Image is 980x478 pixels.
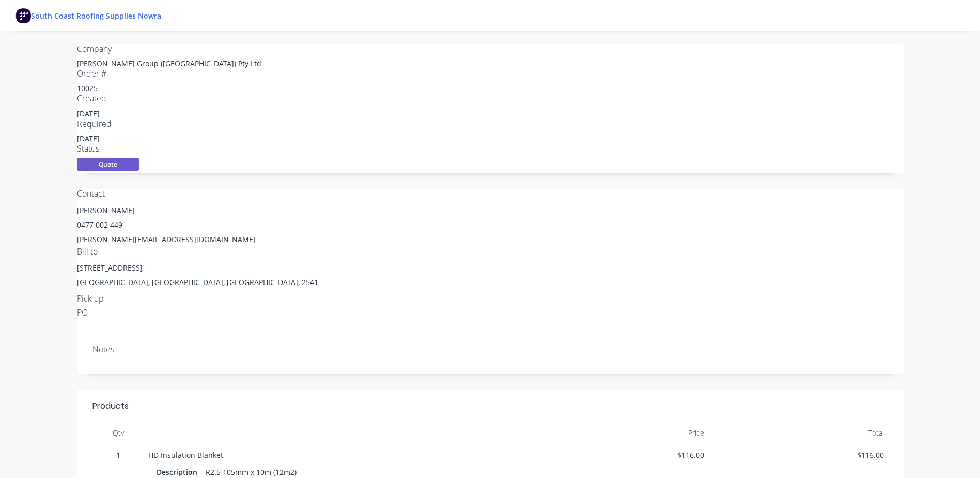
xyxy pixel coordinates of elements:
[92,423,144,443] div: Qty
[97,450,140,460] span: 1
[77,44,904,54] div: Company
[77,203,904,247] div: [PERSON_NAME]0477 002 449[PERSON_NAME][EMAIL_ADDRESS][DOMAIN_NAME]
[712,450,884,460] span: $116.00
[708,423,888,443] div: Total
[77,232,904,247] div: [PERSON_NAME][EMAIL_ADDRESS][DOMAIN_NAME]
[15,8,31,23] img: Factory
[77,218,904,232] div: 0477 002 449
[77,109,100,118] span: [DATE]
[77,247,904,257] div: Bill to
[77,203,904,218] div: [PERSON_NAME]
[77,144,904,154] div: Status
[31,11,161,21] a: South Coast Roofing Supplies Nowra
[77,294,904,304] div: Pick up
[77,83,904,94] div: 10025
[92,400,129,412] div: Products
[77,261,904,294] div: [STREET_ADDRESS][GEOGRAPHIC_DATA], [GEOGRAPHIC_DATA], [GEOGRAPHIC_DATA], 2541
[77,261,904,275] div: [STREET_ADDRESS]
[77,189,904,199] div: Contact
[148,450,223,460] span: HD Insulation Blanket
[77,94,904,103] div: Created
[77,308,904,318] div: PO
[77,119,904,129] div: Required
[533,450,705,460] span: $116.00
[92,345,888,354] div: Notes
[529,423,709,443] div: Price
[77,133,100,143] span: [DATE]
[77,158,139,171] span: Quote
[77,275,904,290] div: [GEOGRAPHIC_DATA], [GEOGRAPHIC_DATA], [GEOGRAPHIC_DATA], 2541
[77,58,904,69] div: [PERSON_NAME] Group ([GEOGRAPHIC_DATA]) Pty Ltd
[77,69,904,79] div: Order #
